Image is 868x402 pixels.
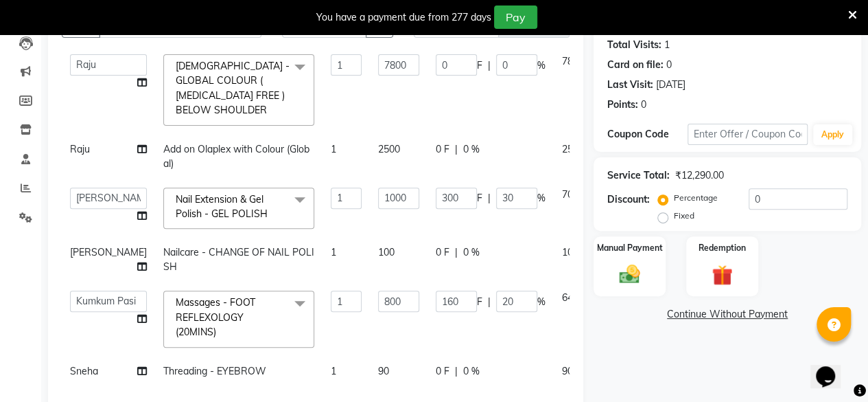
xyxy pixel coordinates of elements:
span: F [477,191,482,205]
a: x [268,208,274,220]
input: Enter Offer / Coupon Code [688,124,808,145]
span: 0 % [463,245,480,260]
span: Raju [70,143,90,155]
span: 0 F [436,142,449,157]
span: 90 [562,365,573,377]
span: 2500 [562,143,584,155]
span: 2500 [378,143,400,155]
iframe: chat widget [810,347,854,388]
span: Sneha [70,365,98,377]
div: [DATE] [656,78,685,92]
div: Coupon Code [607,127,688,142]
span: Massages - FOOT REFLEXOLOGY (20MINS) [176,296,255,338]
span: 100 [378,246,395,258]
span: Add on Olaplex with Colour (Global) [163,143,309,170]
div: 0 [641,98,646,112]
span: 0 F [436,364,449,379]
a: x [216,326,222,338]
span: 7800 [562,55,584,67]
span: F [477,58,482,73]
span: 1 [331,143,336,155]
div: Points: [607,98,638,112]
span: % [537,295,546,309]
a: x [267,104,273,116]
span: 640 [562,291,578,304]
span: 90 [378,365,389,377]
span: | [455,364,458,379]
label: Manual Payment [597,242,663,254]
div: ₹12,290.00 [675,168,724,183]
span: 0 % [463,142,480,157]
button: Apply [813,124,852,145]
div: Total Visits: [607,38,661,52]
span: Threading - EYEBROW [163,365,266,377]
label: Percentage [674,192,718,204]
div: You have a payment due from 277 days [316,10,491,25]
img: _gift.svg [705,263,739,288]
span: Nailcare - CHANGE OF NAIL POLISH [163,246,314,273]
img: _cash.svg [613,263,646,287]
div: Discount: [607,192,650,207]
button: Pay [494,5,537,29]
span: 1 [331,246,336,258]
span: 700 [562,188,578,201]
span: % [537,58,546,73]
span: 1 [331,365,336,377]
span: | [488,58,491,73]
span: | [455,245,458,260]
span: 0 F [436,245,449,260]
label: Fixed [674,210,694,222]
span: | [488,295,491,309]
span: [PERSON_NAME] [70,246,147,258]
a: Continue Without Payment [596,307,858,322]
span: F [477,295,482,309]
span: 0 % [463,364,480,379]
span: | [455,142,458,157]
span: 100 [562,246,578,258]
div: Last Visit: [607,78,653,92]
div: Service Total: [607,168,670,183]
span: | [488,191,491,205]
div: Card on file: [607,58,664,72]
span: [DEMOGRAPHIC_DATA] - GLOBAL COLOUR ( [MEDICAL_DATA] FREE ) BELOW SHOULDER [176,60,290,116]
div: 0 [666,58,672,72]
span: Nail Extension & Gel Polish - GEL POLISH [176,193,268,220]
span: % [537,191,546,205]
div: 1 [664,38,670,52]
label: Redemption [699,242,746,254]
